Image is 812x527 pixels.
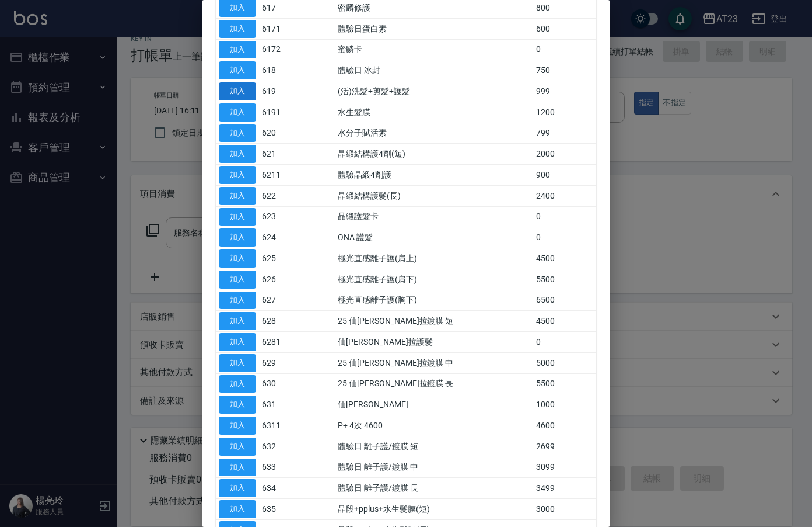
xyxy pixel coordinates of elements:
[533,373,596,394] td: 5500
[335,144,533,165] td: 晶緞結構護4劑(短)
[259,165,299,186] td: 6211
[533,478,596,499] td: 3499
[259,206,299,227] td: 623
[335,248,533,269] td: 極光直感離子護(肩上)
[259,332,299,353] td: 6281
[219,187,256,205] button: 加入
[335,332,533,353] td: 仙[PERSON_NAME]拉護髮
[219,396,256,414] button: 加入
[259,415,299,436] td: 6311
[533,144,596,165] td: 2000
[533,39,596,60] td: 0
[219,438,256,456] button: 加入
[335,478,533,499] td: 體驗日 離子護/鍍膜 長
[533,185,596,206] td: 2400
[335,311,533,332] td: 25 仙[PERSON_NAME]拉鍍膜 短
[259,60,299,81] td: 618
[335,185,533,206] td: 晶緞結構護髮(長)
[219,459,256,477] button: 加入
[219,271,256,289] button: 加入
[533,102,596,123] td: 1200
[335,39,533,60] td: 蜜鱗卡
[219,166,256,184] button: 加入
[335,394,533,415] td: 仙[PERSON_NAME]
[335,81,533,102] td: (活)洗髮+剪髮+護髮
[259,39,299,60] td: 6172
[219,292,256,310] button: 加入
[335,123,533,144] td: 水分子賦活素
[335,206,533,227] td: 晶緞護髮卡
[259,373,299,394] td: 630
[533,206,596,227] td: 0
[533,499,596,520] td: 3000
[335,352,533,373] td: 25 仙[PERSON_NAME]拉鍍膜 中
[219,249,256,268] button: 加入
[533,311,596,332] td: 4500
[219,82,256,100] button: 加入
[533,352,596,373] td: 5000
[219,500,256,518] button: 加入
[219,145,256,163] button: 加入
[533,269,596,290] td: 5500
[219,375,256,393] button: 加入
[259,352,299,373] td: 629
[219,20,256,38] button: 加入
[259,144,299,165] td: 621
[335,436,533,457] td: 體驗日 離子護/鍍膜 短
[533,227,596,248] td: 0
[259,185,299,206] td: 622
[259,436,299,457] td: 632
[533,123,596,144] td: 799
[219,354,256,372] button: 加入
[335,165,533,186] td: 體驗晶緞4劑護
[219,103,256,122] button: 加入
[259,499,299,520] td: 635
[335,499,533,520] td: 晶段+pplus+水生髮膜(短)
[259,269,299,290] td: 626
[335,457,533,478] td: 體驗日 離子護/鍍膜 中
[259,290,299,311] td: 627
[335,290,533,311] td: 極光直感離子護(胸下)
[533,248,596,269] td: 4500
[219,333,256,351] button: 加入
[259,248,299,269] td: 625
[219,479,256,497] button: 加入
[259,123,299,144] td: 620
[259,81,299,102] td: 619
[533,290,596,311] td: 6500
[219,41,256,59] button: 加入
[335,60,533,81] td: 體驗日 冰封
[259,227,299,248] td: 624
[533,18,596,39] td: 600
[219,228,256,247] button: 加入
[259,457,299,478] td: 633
[533,436,596,457] td: 2699
[259,18,299,39] td: 6171
[219,208,256,226] button: 加入
[533,81,596,102] td: 999
[219,417,256,435] button: 加入
[533,415,596,436] td: 4600
[219,61,256,79] button: 加入
[533,457,596,478] td: 3099
[335,102,533,123] td: 水生髮膜
[335,373,533,394] td: 25 仙[PERSON_NAME]拉鍍膜 長
[259,311,299,332] td: 628
[533,165,596,186] td: 900
[533,394,596,415] td: 1000
[335,18,533,39] td: 體驗日蛋白素
[533,60,596,81] td: 750
[533,332,596,353] td: 0
[259,102,299,123] td: 6191
[335,227,533,248] td: ONA 護髮
[259,478,299,499] td: 634
[335,269,533,290] td: 極光直感離子護(肩下)
[335,415,533,436] td: P+ 4次 4600
[219,124,256,143] button: 加入
[259,394,299,415] td: 631
[219,312,256,330] button: 加入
